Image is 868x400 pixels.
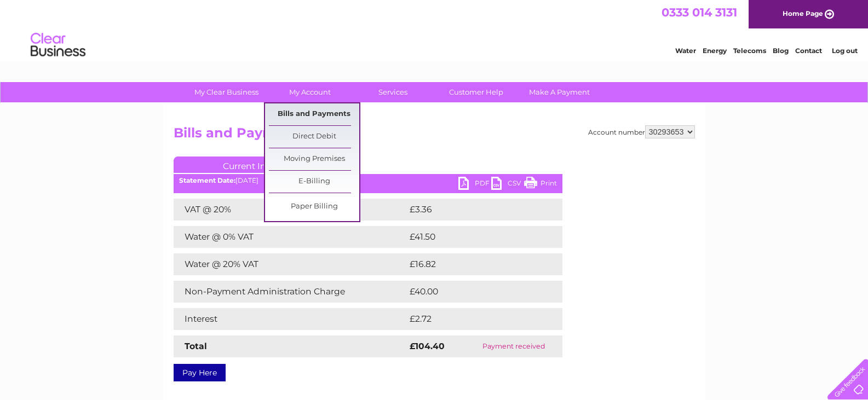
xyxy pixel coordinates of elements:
a: Contact [795,47,822,55]
a: Moving Premises [269,148,359,170]
td: Water @ 20% VAT [174,253,407,275]
a: Blog [773,47,789,55]
a: Services [348,82,438,102]
a: Customer Help [431,82,521,102]
a: Bills and Payments [269,103,359,125]
div: Account number [588,125,695,138]
td: Water @ 0% VAT [174,226,407,248]
h2: Bills and Payments [174,125,695,146]
td: Non-Payment Administration Charge [174,281,407,303]
strong: Total [185,341,207,351]
td: Payment received [465,335,562,357]
td: £40.00 [407,281,541,303]
a: My Account [265,82,355,102]
a: Make A Payment [514,82,605,102]
a: 0333 014 3131 [662,5,737,19]
div: [DATE] [174,177,562,184]
strong: £104.40 [410,341,445,351]
a: Pay Here [174,364,226,381]
a: Direct Debit [269,126,359,148]
td: £41.50 [407,226,539,248]
img: logo.png [30,28,86,62]
a: Log out [832,47,858,55]
b: Statement Date: [179,176,235,184]
a: My Clear Business [181,82,272,102]
a: Current Invoice [174,156,338,173]
td: Interest [174,308,407,330]
td: VAT @ 20% [174,199,407,221]
a: PDF [458,177,491,193]
td: £2.72 [407,308,537,330]
a: Energy [703,47,727,55]
td: £16.82 [407,253,539,275]
a: Water [675,47,696,55]
a: Telecoms [733,47,766,55]
td: £3.36 [407,199,537,221]
a: Print [524,177,557,193]
a: E-Billing [269,171,359,193]
a: CSV [491,177,524,193]
a: Paper Billing [269,196,359,218]
div: Clear Business is a trading name of Verastar Limited (registered in [GEOGRAPHIC_DATA] No. 3667643... [176,6,693,53]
